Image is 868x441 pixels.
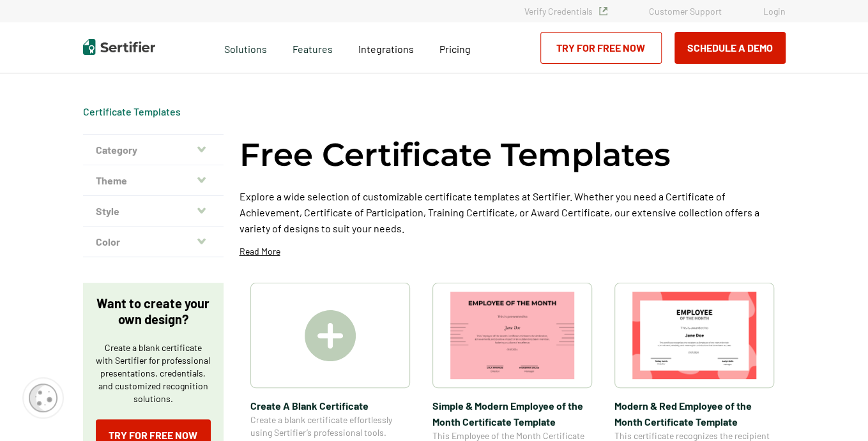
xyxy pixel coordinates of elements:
[29,384,57,412] img: Cookie Popup Icon
[450,292,574,379] img: Simple & Modern Employee of the Month Certificate Template
[540,32,662,64] a: Try for Free Now
[83,165,224,196] button: Theme
[599,7,607,15] img: Verified
[250,398,410,414] span: Create A Blank Certificate
[649,6,722,17] a: Customer Support
[96,295,211,327] p: Want to create your own design?
[83,227,224,257] button: Color
[439,40,471,56] a: Pricing
[250,414,410,439] span: Create a blank certificate effortlessly using Sertifier’s professional tools.
[432,398,592,430] span: Simple & Modern Employee of the Month Certificate Template
[358,40,414,56] a: Integrations
[804,380,868,441] iframe: Chat Widget
[763,6,786,17] a: Login
[305,310,356,361] img: Create A Blank Certificate
[674,32,786,64] button: Schedule a Demo
[632,292,756,379] img: Modern & Red Employee of the Month Certificate Template
[358,43,414,55] span: Integrations
[83,39,155,55] img: Sertifier | Digital Credentialing Platform
[83,135,224,165] button: Category
[524,6,607,17] a: Verify Credentials
[439,43,471,55] span: Pricing
[96,341,211,405] p: Create a blank certificate with Sertifier for professional presentations, credentials, and custom...
[614,398,774,430] span: Modern & Red Employee of the Month Certificate Template
[293,40,333,56] span: Features
[83,105,181,118] div: Breadcrumb
[83,105,181,117] a: Certificate Templates
[224,40,267,56] span: Solutions
[83,105,181,118] span: Certificate Templates
[83,196,224,227] button: Style
[240,188,786,236] p: Explore a wide selection of customizable certificate templates at Sertifier. Whether you need a C...
[240,134,671,176] h1: Free Certificate Templates
[240,245,280,258] p: Read More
